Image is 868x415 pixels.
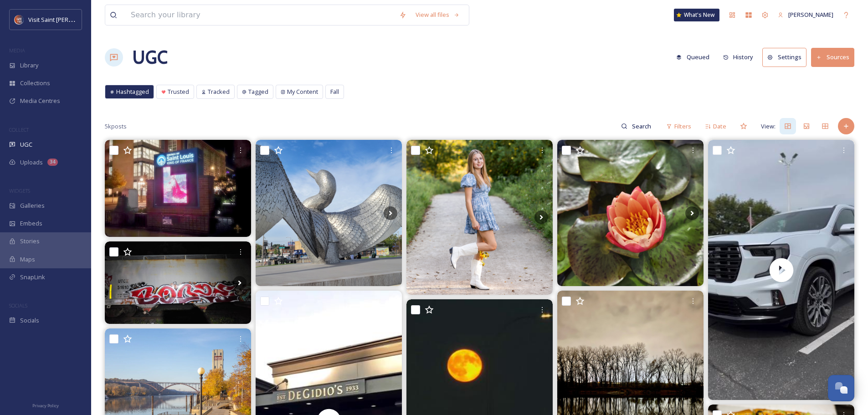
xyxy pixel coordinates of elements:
span: Hashtagged [116,87,149,96]
button: History [719,48,758,66]
span: View: [761,122,776,131]
button: Sources [811,48,854,67]
span: 5k posts [105,122,127,131]
a: UGC [132,44,168,71]
span: Filters [674,122,691,131]
span: Uploads [20,158,43,167]
span: Stories [20,237,40,246]
img: GETHSEMANI (partial) #litebrite 30 Sep2025 #lookwhatisaw #mystpaul #capturestpaul #catholicart #c... [105,140,251,237]
a: Settings [762,48,811,67]
img: #benching #benchingtrains #benchingfreights #benchingfr8 #fr8heaven #railyardbench #rollingcanvas... [105,241,251,324]
a: History [719,48,763,66]
span: [PERSON_NAME] [788,10,833,19]
input: Search your library [126,5,395,25]
span: Tracked [208,87,230,96]
input: Search [627,117,657,135]
span: Galleries [20,201,45,210]
button: Settings [762,48,806,67]
img: The loon sculpture "The Calling" at Allianz Stadium. #stpaulminnesota #sculpture [256,140,402,286]
span: COLLECT [9,126,29,133]
img: Visit%20Saint%20Paul%20Updated%20Profile%20Image.jpg [15,15,24,24]
span: Trusted [168,87,189,96]
video: Check out our first GMC Acadia Denali Ultimate! #twincitiesbuickgmcdealers #premium #twincities #... [708,140,854,400]
button: Queued [672,48,714,66]
span: Visit Saint [PERSON_NAME] [28,15,101,24]
button: Open Chat [828,375,854,401]
span: SnapLink [20,273,45,282]
a: Queued [672,48,719,66]
span: Media Centres [20,97,60,105]
div: 34 [47,159,58,166]
span: Library [20,61,38,70]
span: Date [713,122,726,131]
span: Collections [20,79,50,87]
span: SOCIALS [9,302,27,309]
span: Privacy Policy [32,403,59,409]
span: Embeds [20,219,42,228]
span: WIDGETS [9,187,30,194]
span: Maps [20,255,35,264]
a: Privacy Policy [32,400,59,410]
span: Tagged [248,87,268,96]
span: MEDIA [9,47,25,54]
a: [PERSON_NAME] [773,6,838,24]
img: thumbnail [708,140,854,400]
a: What's New [674,9,719,21]
span: Fall [330,87,339,96]
a: View all files [411,6,464,24]
span: UGC [20,140,32,149]
span: My Content [287,87,318,96]
span: Socials [20,316,39,325]
img: 🌼Omgosh, I just love these cute boots! We had so much fun for this senior photo session, for Clas... [406,140,553,295]
img: Outside of Como Park Conservatory 📸 09.04.25 #comoparkzooandconservatory #MyMMC #captureminnesota... [557,140,704,286]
